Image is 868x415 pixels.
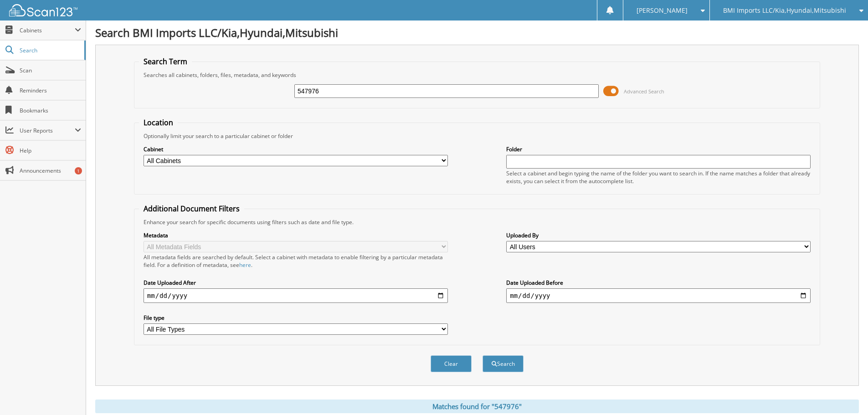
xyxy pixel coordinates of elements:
div: Matches found for "547976" [95,400,859,413]
legend: Additional Document Filters [139,204,244,214]
span: Advanced Search [624,88,664,95]
label: Metadata [144,231,448,239]
a: here [239,261,251,269]
span: Scan [20,67,81,74]
input: start [144,288,448,303]
button: Search [483,355,524,372]
label: Cabinet [144,145,448,153]
div: Enhance your search for specific documents using filters such as date and file type. [139,218,815,226]
span: BMI Imports LLC/Kia,Hyundai,Mitsubishi [723,8,846,13]
span: Reminders [20,87,81,94]
label: File type [144,314,448,322]
button: Clear [431,355,472,372]
span: Search [20,46,80,54]
label: Uploaded By [506,231,811,239]
div: 1 [75,167,82,174]
h1: Search BMI Imports LLC/Kia,Hyundai,Mitsubishi [95,25,859,40]
span: Bookmarks [20,107,81,114]
label: Folder [506,145,811,153]
input: end [506,288,811,303]
div: All metadata fields are searched by default. Select a cabinet with metadata to enable filtering b... [144,253,448,269]
span: User Reports [20,127,75,134]
span: [PERSON_NAME] [637,8,688,13]
label: Date Uploaded After [144,279,448,287]
div: Select a cabinet and begin typing the name of the folder you want to search in. If the name match... [506,169,811,185]
div: Searches all cabinets, folders, files, metadata, and keywords [139,71,815,79]
span: Help [20,147,81,154]
label: Date Uploaded Before [506,279,811,287]
legend: Location [139,118,178,128]
span: Cabinets [20,26,75,34]
img: scan123-logo-white.svg [9,4,77,16]
span: Announcements [20,167,81,174]
div: Optionally limit your search to a particular cabinet or folder [139,132,815,140]
legend: Search Term [139,56,192,67]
